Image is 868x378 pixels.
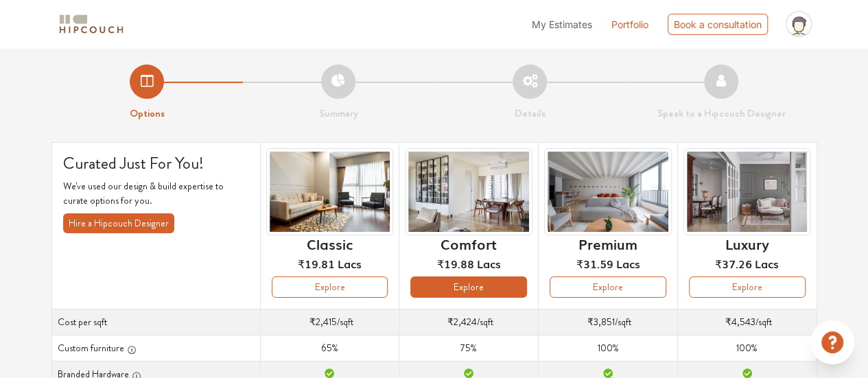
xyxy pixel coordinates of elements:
[725,235,769,252] h6: Luxury
[405,148,532,235] img: header-preview
[399,335,539,361] td: 75%
[63,213,174,233] button: Hire a Hipcouch Designer
[668,14,768,35] div: Book a consultation
[683,148,811,235] img: header-preview
[587,315,615,329] span: ₹3,851
[539,309,678,335] td: /sqft
[689,276,806,298] button: Explore
[578,235,637,252] h6: Premium
[544,148,672,235] img: header-preview
[611,17,648,32] a: Portfolio
[309,315,336,329] span: ₹2,415
[677,309,817,335] td: /sqft
[63,179,249,208] p: We've used our design & build expertise to curate options for you.
[319,106,358,121] strong: Summary
[725,315,755,329] span: ₹4,543
[266,148,394,235] img: header-preview
[477,255,501,272] span: Lacs
[57,12,126,36] img: logo-horizontal.svg
[657,106,786,121] strong: Speak to a Hipcouch Designer
[515,106,546,121] strong: Details
[539,335,678,361] td: 100%
[307,235,353,252] h6: Classic
[441,235,497,252] h6: Comfort
[576,255,613,272] span: ₹31.59
[755,255,779,272] span: Lacs
[260,335,399,361] td: 65%
[437,255,474,272] span: ₹19.88
[338,255,362,272] span: Lacs
[550,276,666,298] button: Explore
[272,276,388,298] button: Explore
[677,335,817,361] td: 100%
[130,106,165,121] strong: Options
[51,309,260,335] th: Cost per sqft
[51,335,260,361] th: Custom furniture
[410,276,527,298] button: Explore
[260,309,399,335] td: /sqft
[399,309,539,335] td: /sqft
[447,315,477,329] span: ₹2,424
[57,9,126,40] span: logo-horizontal.svg
[715,255,752,272] span: ₹37.26
[532,19,592,30] span: My Estimates
[63,154,249,174] h4: Curated Just For You!
[298,255,335,272] span: ₹19.81
[615,255,640,272] span: Lacs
